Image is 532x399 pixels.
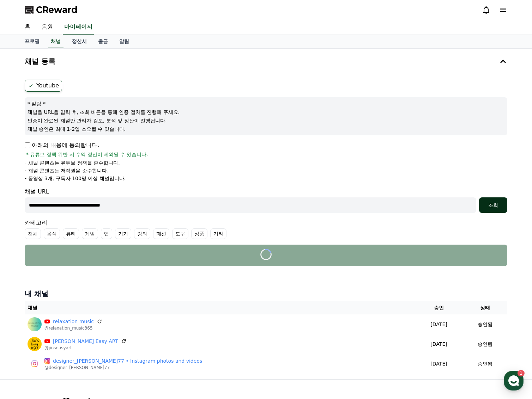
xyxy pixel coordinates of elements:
[44,345,127,351] p: @jinseasyart
[26,151,148,158] span: * 유튜브 정책 위반 시 수익 정산이 제외될 수 있습니다.
[153,228,169,239] label: 패션
[482,202,504,209] div: 조회
[109,234,117,240] span: 설정
[415,301,463,314] th: 승인
[92,35,114,48] a: 출금
[63,20,94,35] a: 마이페이지
[28,109,504,116] p: 채널을 URL을 입력 후, 조회 버튼을 통해 인증 절차를 진행해 주세요.
[25,228,41,239] label: 전체
[53,338,118,345] a: [PERSON_NAME] Easy ART
[19,20,36,35] a: 홈
[172,228,188,239] label: 도구
[418,340,460,348] p: [DATE]
[53,318,94,325] a: relaxation music
[36,4,78,16] span: CReward
[479,197,507,213] button: 조회
[22,51,510,71] button: 채널 등록
[28,337,42,351] img: Jin's Easy ART
[2,223,47,241] a: 홈
[463,301,507,314] th: 상태
[25,167,108,174] p: - 채널 콘텐츠는 저작권을 준수합니다.
[28,125,504,133] p: 채널 승인은 최대 1-2일 소요될 수 있습니다.
[191,228,207,239] label: 상품
[478,340,492,348] p: 승인됨
[115,228,131,239] label: 기기
[44,365,202,370] p: @designer_[PERSON_NAME]77
[25,159,120,166] p: - 채널 콘텐츠는 유튜브 정책을 준수합니다.
[25,175,126,182] p: - 동영상 3개, 구독자 100명 이상 채널입니다.
[44,228,60,239] label: 음식
[44,325,102,331] p: @relaxation_music365
[53,357,202,365] a: designer_[PERSON_NAME]77 • Instagram photos and videos
[65,234,73,240] span: 대화
[47,223,91,241] a: 1대화
[134,228,150,239] label: 강의
[63,228,79,239] label: 뷰티
[478,321,492,328] p: 승인됨
[36,20,59,35] a: 음원
[91,223,135,241] a: 설정
[22,234,26,240] span: 홈
[25,141,99,149] p: 아래의 내용에 동의합니다.
[66,35,92,48] a: 정산서
[25,289,507,299] h4: 내 채널
[28,357,42,371] img: designer_gemma77 • Instagram photos and videos
[25,57,55,65] h4: 채널 등록
[28,317,42,331] img: relaxation music
[418,360,460,368] p: [DATE]
[101,228,112,239] label: 앱
[25,301,415,314] th: 채널
[418,321,460,328] p: [DATE]
[72,223,74,229] span: 1
[25,4,78,16] a: CReward
[210,228,226,239] label: 기타
[25,80,62,92] label: Youtube
[478,360,492,368] p: 승인됨
[48,35,64,48] a: 채널
[25,188,507,213] div: 채널 URL
[19,35,45,48] a: 프로필
[82,228,98,239] label: 게임
[25,219,507,239] div: 카테고리
[28,117,504,124] p: 인증이 완료된 채널만 관리자 검토, 분석 및 정산이 진행됩니다.
[114,35,135,48] a: 알림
